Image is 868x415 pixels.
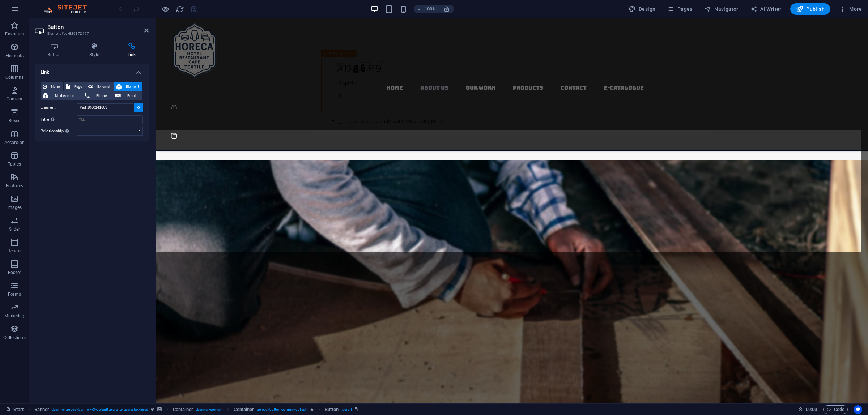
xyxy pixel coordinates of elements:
p: Images [7,205,22,210]
p: Accordion [4,140,25,145]
button: None [41,82,63,91]
button: Element [114,82,142,91]
button: Pages [664,3,695,15]
button: Code [823,405,848,414]
h4: Link [35,64,149,77]
span: . scroll [341,405,352,414]
button: External [86,82,114,91]
i: On resize automatically adjust zoom level to fit chosen device. [443,6,450,12]
div: Design (Ctrl+Alt+Y) [626,3,659,15]
span: Pages [667,5,692,13]
h4: Style [77,43,115,58]
input: Click on an element ... [77,103,133,112]
nav: breadcrumb [34,405,359,414]
p: Footer [8,270,21,275]
p: Forms [8,291,21,297]
span: Element [124,82,140,91]
button: 100% [414,5,439,13]
p: Collections [3,335,25,341]
span: More [839,5,862,13]
i: Element contains an animation [310,407,314,411]
button: Publish [790,3,830,15]
span: : [811,407,812,412]
p: Elements [5,53,24,59]
p: Boxes [9,118,21,124]
button: Design [626,3,659,15]
p: Tables [8,161,21,167]
i: This element is linked [355,407,359,411]
button: Usercentrics [854,405,862,414]
button: AI Writer [747,3,784,15]
p: Marketing [4,313,24,319]
span: External [95,82,111,91]
input: Title [77,115,143,124]
i: This element is a customizable preset [151,407,154,411]
h3: Element #ed-829372177 [47,30,134,37]
span: . banner-content [196,405,222,414]
label: Relationship [41,127,77,136]
span: None [49,82,61,91]
span: Email [123,91,140,100]
label: Element [41,103,77,112]
button: Next element [41,91,82,100]
span: Phone [92,91,111,100]
label: Title [41,115,77,124]
span: . banner .preset-banner-v3-default .parallax .parallax-fixed [52,405,148,414]
span: Page [72,82,84,91]
span: Code [826,405,844,414]
p: Header [7,248,22,254]
p: Features [6,183,23,189]
p: Columns [5,74,24,80]
button: Email [113,91,142,100]
i: Reload page [176,5,184,13]
h6: Session time [798,405,817,414]
h4: Link [115,43,149,58]
span: Click to select. Double-click to edit [173,405,193,414]
span: 00 00 [806,405,817,414]
span: Click to select. Double-click to edit [325,405,339,414]
span: Design [629,5,656,13]
span: Publish [796,5,825,13]
h2: Button [47,24,149,30]
button: Navigator [701,3,741,15]
span: Click to select. Double-click to edit [34,405,50,414]
h6: 100% [425,5,436,13]
i: This element contains a background [157,407,162,411]
span: . preset-button-column-default [257,405,307,414]
span: Navigator [704,5,739,13]
button: reload [175,5,184,13]
span: Next element [51,91,80,100]
p: Slider [9,226,20,232]
a: Click to cancel selection. Double-click to open Pages [6,405,24,414]
img: Editor Logo [42,5,96,13]
button: More [836,3,865,15]
p: Content [7,96,22,102]
p: Favorites [5,31,24,37]
span: Click to select. Double-click to edit [234,405,254,414]
span: AI Writer [750,5,782,13]
h4: Button [35,43,77,58]
button: Click here to leave preview mode and continue editing [161,5,170,13]
button: Page [64,82,86,91]
button: Phone [82,91,113,100]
